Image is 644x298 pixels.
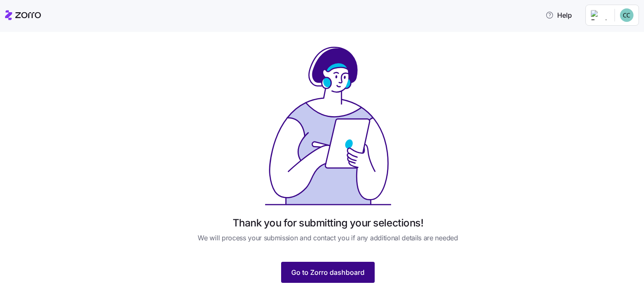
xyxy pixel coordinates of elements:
span: Help [545,10,572,20]
button: Go to Zorro dashboard [281,262,375,283]
span: We will process your submission and contact you if any additional details are needed [198,233,458,243]
img: Employer logo [591,10,608,20]
button: Help [539,7,579,24]
img: 1152339cb4277fe5907f77a12992cb10 [620,8,633,22]
span: Go to Zorro dashboard [291,267,365,277]
h1: Thank you for submitting your selections! [233,216,423,229]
